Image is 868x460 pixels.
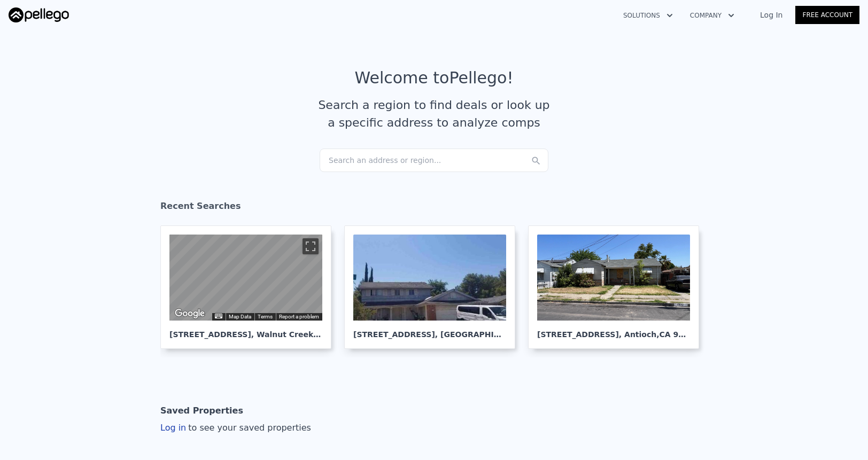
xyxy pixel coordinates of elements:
[169,235,322,321] div: Street View
[160,225,340,349] a: Map [STREET_ADDRESS], Walnut Creek,CA 94598
[681,6,743,25] button: Company
[615,6,681,25] button: Solutions
[169,321,322,340] div: [STREET_ADDRESS] , Walnut Creek
[795,6,859,24] a: Free Account
[303,238,319,254] button: Toggle fullscreen view
[537,321,690,340] div: [STREET_ADDRESS] , Antioch
[160,400,243,422] div: Saved Properties
[215,314,222,318] button: Keyboard shortcuts
[160,422,311,434] div: Log in
[344,225,524,349] a: [STREET_ADDRESS], [GEOGRAPHIC_DATA]
[229,313,251,321] button: Map Data
[186,423,311,433] span: to see your saved properties
[656,330,699,339] span: , CA 94509
[169,235,322,321] div: Map
[172,307,207,321] img: Google
[353,321,506,340] div: [STREET_ADDRESS] , [GEOGRAPHIC_DATA]
[747,10,795,20] a: Log In
[314,96,554,131] div: Search a region to find deals or look up a specific address to analyze comps
[320,149,548,172] div: Search an address or region...
[355,68,514,88] div: Welcome to Pellego !
[160,191,708,225] div: Recent Searches
[279,314,319,319] a: Report a problem
[528,225,708,349] a: [STREET_ADDRESS], Antioch,CA 94509
[9,7,69,22] img: Pellego
[258,314,273,319] a: Terms (opens in new tab)
[172,307,207,321] a: Open this area in Google Maps (opens a new window)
